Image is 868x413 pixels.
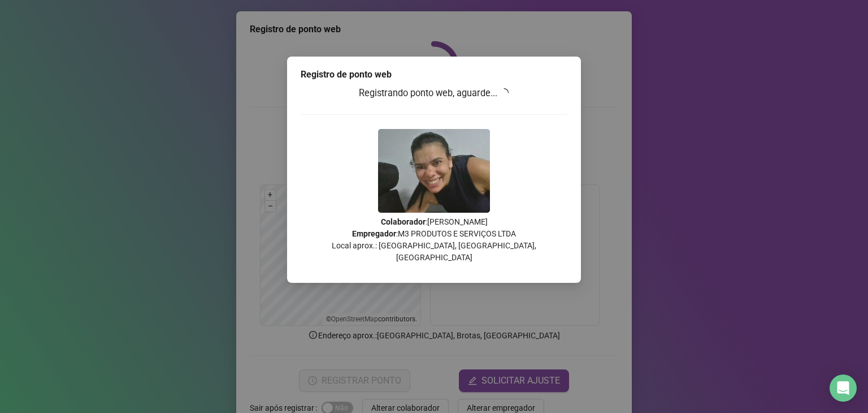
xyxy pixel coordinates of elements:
[301,68,567,81] div: Registro de ponto web
[499,87,510,98] span: loading
[830,375,857,402] div: Open Intercom Messenger
[381,217,426,226] strong: Colaborador
[301,216,567,264] p: : [PERSON_NAME] : M3 PRODUTOS E SERVIÇOS LTDA Local aprox.: [GEOGRAPHIC_DATA], [GEOGRAPHIC_DATA],...
[352,229,396,238] strong: Empregador
[378,129,490,213] img: Z
[301,86,567,101] h3: Registrando ponto web, aguarde...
